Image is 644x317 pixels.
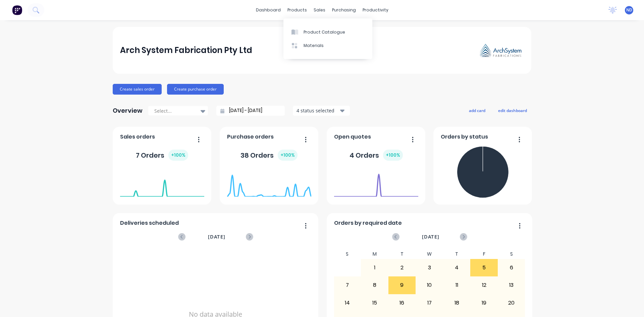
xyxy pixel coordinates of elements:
span: Open quotes [334,133,371,141]
div: 12 [471,277,497,294]
div: 19 [471,295,497,311]
div: 4 status selected [297,107,339,114]
div: 38 Orders [240,150,298,161]
div: 1 [361,259,388,276]
img: Factory [12,5,22,15]
div: 4 [443,259,470,276]
span: Purchase orders [227,133,274,141]
button: Create sales order [113,84,162,95]
button: edit dashboard [494,106,531,115]
button: 4 status selected [293,106,350,116]
div: 8 [361,277,388,294]
a: dashboard [253,5,284,15]
div: purchasing [329,5,359,15]
span: Sales orders [120,133,155,141]
div: + 100 % [168,150,188,161]
div: 5 [471,259,497,276]
div: Overview [113,104,143,117]
div: S [334,249,361,259]
div: 6 [498,259,525,276]
div: T [388,249,416,259]
img: Arch System Fabrication Pty Ltd [477,42,524,59]
div: 11 [443,277,470,294]
div: Arch System Fabrication Pty Ltd [120,44,252,57]
div: 20 [498,295,525,311]
span: Orders by required date [334,219,402,227]
div: M [361,249,388,259]
div: products [284,5,310,15]
span: Orders by status [441,133,488,141]
div: 2 [389,259,416,276]
div: + 100 % [278,150,298,161]
div: 18 [443,295,470,311]
div: 4 Orders [350,150,403,161]
div: Materials [304,43,324,49]
div: 7 Orders [136,150,188,161]
div: Product Catalogue [304,29,345,35]
div: S [498,249,525,259]
div: + 100 % [383,150,403,161]
div: 14 [334,295,361,311]
div: 9 [389,277,416,294]
div: 10 [416,277,443,294]
span: ND [626,7,632,13]
div: 3 [416,259,443,276]
span: [DATE] [208,233,225,241]
div: productivity [359,5,392,15]
div: T [443,249,471,259]
a: Materials [283,39,372,52]
a: Product Catalogue [283,25,372,39]
button: add card [465,106,490,115]
div: W [416,249,443,259]
div: sales [310,5,329,15]
div: 15 [361,295,388,311]
div: 7 [334,277,361,294]
div: 17 [416,295,443,311]
button: Create purchase order [167,84,224,95]
div: 16 [389,295,416,311]
span: [DATE] [422,233,439,241]
div: 13 [498,277,525,294]
div: F [470,249,498,259]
